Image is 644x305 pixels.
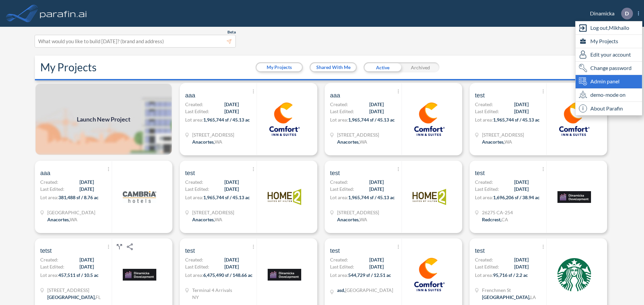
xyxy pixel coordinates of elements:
[576,75,642,88] div: Admin panel
[40,185,64,193] span: Last Edited:
[58,195,99,200] span: 381,488 sf / 8.76 ac
[590,51,631,59] span: Edit your account
[185,178,203,185] span: Created:
[192,294,199,301] div: NY
[192,294,199,300] span: NY
[475,195,493,200] span: Lot area:
[337,131,379,138] span: 5614 Ferry Terminal Rd
[369,178,384,185] span: [DATE]
[493,117,540,123] span: 1,965,744 sf / 45.13 ac
[330,272,348,278] span: Lot area:
[257,63,302,71] button: My Projects
[185,185,209,193] span: Last Edited:
[203,272,253,278] span: 6,475,490 sf / 148.66 ac
[360,139,367,145] span: WA
[590,37,618,45] span: My Projects
[185,169,195,177] span: test
[224,263,239,270] span: [DATE]
[348,272,391,278] span: 544,729 sf / 12.51 ac
[330,247,340,255] span: test
[475,256,493,263] span: Created:
[268,258,301,291] img: logo
[224,108,239,115] span: [DATE]
[514,185,529,193] span: [DATE]
[330,117,348,123] span: Lot area:
[40,169,50,177] span: aaa
[514,178,529,185] span: [DATE]
[337,287,345,293] span: asd ,
[360,217,367,222] span: WA
[501,217,508,222] span: CA
[322,83,467,155] a: aaaCreated:[DATE]Last Edited:[DATE]Lot area:1,965,744 sf / 45.13 ac[STREET_ADDRESS]Anacortes,WAlogo
[482,217,501,222] span: Redcrest ,
[475,247,485,255] span: test
[557,258,591,291] img: logo
[123,180,156,214] img: logo
[337,138,367,145] div: Anacortes, WA
[482,287,536,294] span: Frenchmen St
[330,195,348,200] span: Lot area:
[482,209,513,216] span: 26275 CA-254
[482,131,524,138] span: 5614 Ferry Terminal Rd
[475,101,493,108] span: Created:
[576,62,642,75] div: Change password
[590,77,620,85] span: Admin panel
[337,216,367,223] div: Anacortes, WA
[79,178,94,185] span: [DATE]
[475,272,493,278] span: Lot area:
[475,108,499,115] span: Last Edited:
[590,91,626,99] span: demo-mode on
[192,131,234,138] span: 5614 Ferry Terminal Rd
[345,287,393,293] span: [GEOGRAPHIC_DATA]
[475,263,499,270] span: Last Edited:
[369,108,384,115] span: [DATE]
[413,180,446,214] img: logo
[35,83,172,155] a: Launch New Project
[32,161,177,233] a: aaaCreated:[DATE]Last Edited:[DATE]Lot area:381,488 sf / 8.76 ac[GEOGRAPHIC_DATA]Anacortes,WAlogo
[47,294,96,300] span: [GEOGRAPHIC_DATA] ,
[40,61,97,74] h2: My Projects
[330,108,354,115] span: Last Edited:
[185,101,203,108] span: Created:
[330,185,354,193] span: Last Edited:
[348,195,395,200] span: 1,965,744 sf / 45.13 ac
[625,10,629,16] p: D
[576,48,642,62] div: Edit user
[192,139,215,145] span: Anacortes ,
[77,115,130,124] span: Launch New Project
[514,101,529,108] span: [DATE]
[40,256,58,263] span: Created:
[467,161,612,233] a: testCreated:[DATE]Last Edited:[DATE]Lot area:1,696,206 sf / 38.94 ac26275 CA-254Redcrest,CAlogo
[576,35,642,48] div: My Projects
[58,272,99,278] span: 457,511 sf / 10.5 ac
[40,272,58,278] span: Lot area:
[47,216,77,223] div: Anacortes, WA
[224,256,239,263] span: [DATE]
[39,7,88,20] img: logo
[576,21,642,35] div: Log out
[268,180,301,214] img: logo
[47,287,101,294] span: 4401 Floridian Way
[493,195,540,200] span: 1,696,206 sf / 38.94 ac
[330,91,340,99] span: aaa
[123,258,156,291] img: logo
[557,102,591,136] img: logo
[482,139,504,145] span: Anacortes ,
[369,263,384,270] span: [DATE]
[35,83,172,155] img: add
[337,209,379,216] span: 5614 Ferry Terminal Rd
[514,263,529,270] span: [DATE]
[493,272,528,278] span: 95,716 sf / 2.2 ac
[224,178,239,185] span: [DATE]
[590,104,623,112] span: About Parafin
[192,217,215,222] span: Anacortes ,
[467,83,612,155] a: testCreated:[DATE]Last Edited:[DATE]Lot area:1,965,744 sf / 45.13 ac[STREET_ADDRESS]Anacortes,WAlogo
[203,195,250,200] span: 1,965,744 sf / 45.13 ac
[185,108,209,115] span: Last Edited:
[576,88,642,102] div: demo-mode on
[330,263,354,270] span: Last Edited:
[40,178,58,185] span: Created:
[504,139,512,145] span: WA
[337,287,393,294] div: asd, TX
[96,294,101,300] span: FL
